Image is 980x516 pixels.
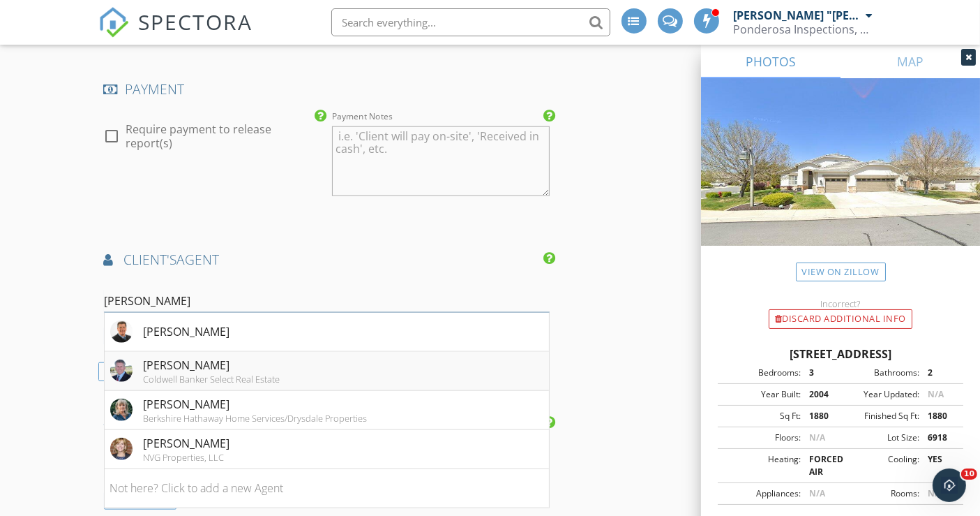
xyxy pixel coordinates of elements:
[840,388,919,401] div: Year Updated:
[919,432,959,444] div: 6918
[144,413,368,424] div: Berkshire Hathaway Home Services/Drysdale Properties
[919,410,959,422] div: 1880
[123,250,176,269] span: client's
[933,469,966,502] iframe: Intercom live chat
[961,469,977,480] span: 10
[796,263,886,281] a: View on Zillow
[809,432,825,443] span: N/A
[144,357,280,374] div: [PERSON_NAME]
[110,438,133,460] img: data
[734,8,863,22] div: [PERSON_NAME] "[PERSON_NAME]" [PERSON_NAME]
[104,80,550,98] h4: PAYMENT
[144,323,230,340] div: [PERSON_NAME]
[722,388,801,401] div: Year Built:
[840,45,980,78] a: MAP
[110,320,133,343] img: data
[701,298,980,309] div: Incorrect?
[840,367,919,379] div: Bathrooms:
[801,388,840,401] div: 2004
[701,78,980,279] img: streetview
[809,487,825,499] span: N/A
[98,362,259,381] div: ADD ADDITIONAL AGENT
[840,432,919,444] div: Lot Size:
[722,453,801,478] div: Heating:
[126,122,322,150] label: Require payment to release report(s)
[840,487,919,500] div: Rooms:
[722,367,801,379] div: Bedrooms:
[722,487,801,500] div: Appliances:
[139,7,253,36] span: SPECTORA
[104,251,550,269] h4: AGENT
[722,410,801,422] div: Sq Ft:
[144,374,280,385] div: Coldwell Banker Select Real Estate
[144,396,368,413] div: [PERSON_NAME]
[919,367,959,379] div: 2
[110,399,133,421] img: Screenshot_2025-04-21_183459.png
[840,410,919,422] div: Finished Sq Ft:
[919,453,959,478] div: YES
[718,346,963,362] div: [STREET_ADDRESS]
[144,452,230,463] div: NVG Properties, LLC
[801,367,840,379] div: 3
[928,487,944,499] span: N/A
[98,7,129,38] img: The Best Home Inspection Software - Spectora
[801,410,840,422] div: 1880
[928,388,944,400] span: N/A
[110,360,133,382] img: data
[98,19,253,48] a: SPECTORA
[144,435,230,452] div: [PERSON_NAME]
[701,45,840,78] a: PHOTOS
[801,453,840,478] div: FORCED AIR
[104,290,550,313] input: Search for an Agent
[722,432,801,444] div: Floors:
[331,8,610,36] input: Search everything...
[769,309,912,329] div: Discard Additional info
[840,453,919,478] div: Cooling:
[105,469,550,508] li: Not here? Click to add a new Agent
[734,22,873,36] div: Ponderosa Inspections, LLC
